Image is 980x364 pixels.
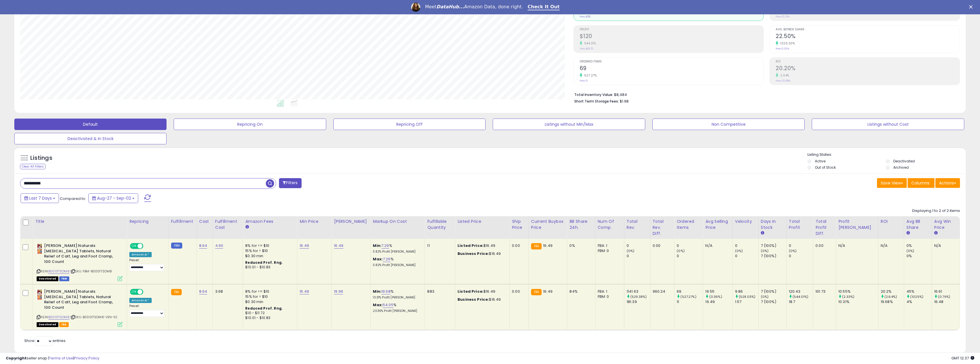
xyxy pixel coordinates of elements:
[630,294,647,299] small: (529.38%)
[569,289,591,294] div: 84%
[215,243,223,249] a: 4.60
[300,243,309,249] a: 16.49
[373,289,381,294] b: Min:
[88,193,138,203] button: Aug-27 - Sep-02
[300,219,329,225] div: Min Price
[761,294,769,299] small: (0%)
[171,243,182,249] small: FBM
[653,243,670,248] div: 0.00
[245,306,283,311] b: Reduced Prof. Rng.
[705,299,732,304] div: 16.49
[334,289,343,294] a: 19.99
[789,253,813,259] div: 0
[373,302,420,313] div: %
[44,243,114,266] b: [PERSON_NAME] Naturals [MEDICAL_DATA] Tablets, Natural Relief of Calf, Leg and Foot Cramp, 100 Count
[245,265,293,270] div: $10.01 - $10.83
[652,119,805,130] button: Non Competitive
[373,296,420,300] p: 10.31% Profit [PERSON_NAME]
[838,219,876,231] div: Profit [PERSON_NAME]
[735,289,758,294] div: 9.86
[373,309,420,313] p: 23.36% Profit [PERSON_NAME]
[705,243,728,248] div: N/A
[60,196,86,201] span: Compared to:
[580,15,591,18] small: Prev: $181
[934,231,938,236] small: Avg Win Price.
[427,243,451,248] div: 11
[627,243,650,248] div: 0
[37,289,122,326] div: ASIN:
[245,299,293,304] div: $0.30 min
[815,159,825,164] label: Active
[427,219,453,231] div: Fulfillable Quantity
[653,219,672,237] div: Total Rev. Diff.
[582,73,597,78] small: 527.27%
[29,195,52,201] span: Last 7 Days
[627,249,635,253] small: (0%)
[789,249,797,253] small: (0%)
[458,289,484,294] b: Listed Price:
[458,289,505,294] div: $16.49
[383,302,393,308] a: 54.05
[761,253,786,259] div: 7 (100%)
[906,253,932,259] div: 0%
[580,79,588,82] small: Prev: 11
[458,251,505,256] div: $16.49
[373,289,420,300] div: %
[935,178,960,188] button: Actions
[938,294,950,299] small: (0.79%)
[458,297,489,302] b: Business Price:
[815,165,836,170] label: Out of Stock
[37,243,43,255] img: 51fiWDiyv3L._SL40_.jpg
[373,263,420,267] p: 3.82% Profit [PERSON_NAME]
[129,252,152,257] div: Amazon AI *
[35,219,124,225] div: Title
[677,219,700,231] div: Ordered Items
[543,289,553,294] span: 16.49
[334,243,343,249] a: 16.49
[838,289,878,294] div: 10.55%
[59,322,69,327] span: FBA
[911,180,929,186] span: Columns
[458,297,505,302] div: $16.49
[129,304,164,317] div: Preset:
[30,154,52,162] h5: Listings
[776,47,789,50] small: Prev: 2.00%
[934,289,960,294] div: 16.61
[245,294,293,299] div: 15% for > $10
[37,243,122,280] div: ASIN:
[789,289,813,294] div: 120.43
[838,299,878,304] div: 10.31%
[881,289,904,294] div: 20.2%
[245,316,293,320] div: $10.01 - $10.83
[776,60,960,63] span: ROI
[130,244,138,249] span: ON
[171,219,194,225] div: Fulfillment
[574,91,956,98] li: $8,484
[59,276,70,281] span: FBM
[373,219,422,225] div: Markup on Cost
[793,294,808,299] small: (544.01%)
[531,289,542,295] small: FBA
[677,249,685,253] small: (0%)
[24,338,66,343] span: Show: entries
[97,195,131,201] span: Aug-27 - Sep-02
[411,3,420,12] img: Profile image for Georgie
[789,219,811,231] div: Total Profit
[37,289,43,300] img: 51fiWDiyv3L._SL40_.jpg
[580,28,764,31] span: Profit
[934,299,960,304] div: 16.48
[776,65,960,73] h2: 20.20%
[680,294,696,299] small: (527.27%)
[458,243,484,248] b: Listed Price:
[44,289,114,312] b: [PERSON_NAME] Naturals [MEDICAL_DATA] Tablets, Natural Relief of Calf, Leg and Foot Cramp, 100 Count
[493,119,645,130] button: Listings without Min/Max
[735,243,758,248] div: 0
[893,159,915,164] label: Deactivated
[677,243,703,248] div: 0
[761,219,784,231] div: Days In Stock
[49,355,73,361] a: Terms of Use
[838,243,874,248] div: N/A
[677,289,703,294] div: 69
[245,248,293,253] div: 15% for > $10
[245,243,293,248] div: 8% for <= $10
